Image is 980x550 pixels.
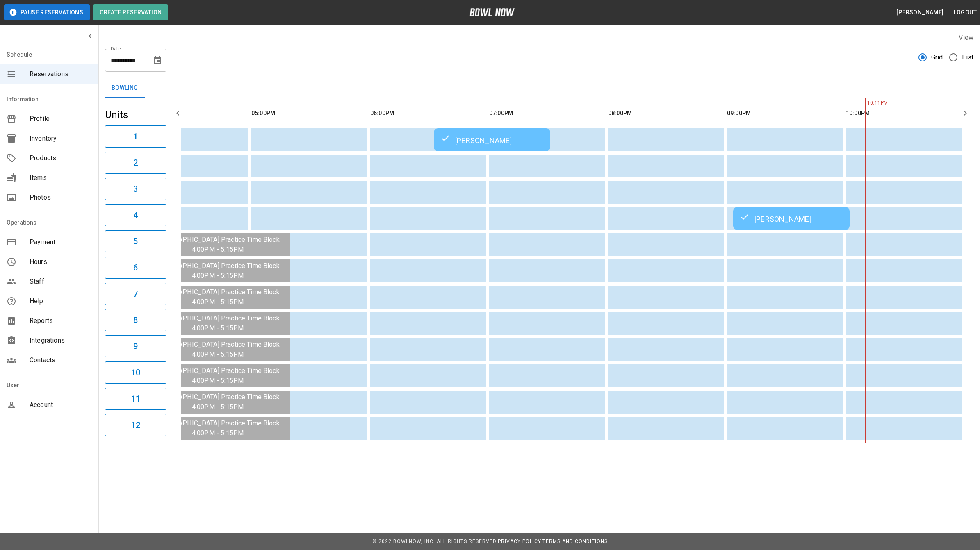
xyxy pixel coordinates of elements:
[105,388,166,410] button: 11
[105,178,166,200] button: 3
[30,296,92,306] span: Help
[105,335,166,357] button: 9
[105,361,166,384] button: 10
[105,78,973,98] div: inventory tabs
[105,108,166,121] h5: Units
[133,314,138,327] h6: 8
[30,355,92,365] span: Contacts
[133,287,138,300] h6: 7
[30,114,92,124] span: Profile
[4,4,90,20] button: Pause Reservations
[542,539,608,544] a: Terms and Conditions
[133,261,138,274] h6: 6
[105,257,166,279] button: 6
[30,193,92,202] span: Photos
[893,5,947,20] button: [PERSON_NAME]
[105,204,166,226] button: 4
[30,277,92,286] span: Staff
[133,130,138,143] h6: 1
[30,316,92,326] span: Reports
[131,392,140,405] h6: 11
[372,539,498,544] span: © 2022 BowlNow, Inc. All Rights Reserved.
[105,78,145,98] button: Bowling
[740,214,843,223] div: [PERSON_NAME]
[133,209,138,222] h6: 4
[105,309,166,331] button: 8
[498,539,541,544] a: Privacy Policy
[105,414,166,436] button: 12
[133,340,138,353] h6: 9
[440,135,544,145] div: [PERSON_NAME]
[133,182,138,195] h6: 3
[865,99,867,107] span: 10:11PM
[30,257,92,267] span: Hours
[105,125,166,148] button: 1
[959,34,973,41] label: View
[469,8,515,16] img: logo
[30,134,92,143] span: Inventory
[105,152,166,174] button: 2
[131,418,140,432] h6: 12
[30,400,92,410] span: Account
[105,230,166,252] button: 5
[962,52,973,62] span: List
[149,52,166,68] button: Choose date, selected date is Aug 14, 2025
[30,237,92,247] span: Payment
[93,4,168,20] button: Create Reservation
[30,173,92,183] span: Items
[30,69,92,79] span: Reservations
[30,336,92,345] span: Integrations
[105,283,166,305] button: 7
[931,52,943,62] span: Grid
[30,153,92,163] span: Products
[950,5,980,20] button: Logout
[133,156,138,169] h6: 2
[133,235,138,248] h6: 5
[131,366,140,379] h6: 10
